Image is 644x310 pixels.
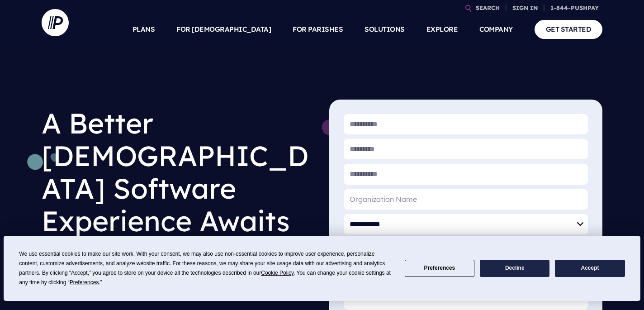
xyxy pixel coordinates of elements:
[479,14,513,45] a: COMPANY
[426,14,458,45] a: EXPLORE
[261,270,294,276] span: Cookie Policy
[293,14,343,45] a: FOR PARISHES
[344,189,588,210] input: Organization Name
[176,14,271,45] a: FOR [DEMOGRAPHIC_DATA]
[19,249,393,287] div: We use essential cookies to make our site work. With your consent, we may also use non-essential ...
[480,260,549,277] button: Decline
[405,260,474,277] button: Preferences
[42,100,315,244] h1: A Better [DEMOGRAPHIC_DATA] Software Experience Awaits
[365,14,405,45] a: SOLUTIONS
[535,20,603,38] a: GET STARTED
[4,236,640,301] div: Cookie Consent Prompt
[133,14,155,45] a: PLANS
[555,260,625,277] button: Accept
[70,279,99,286] span: Preferences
